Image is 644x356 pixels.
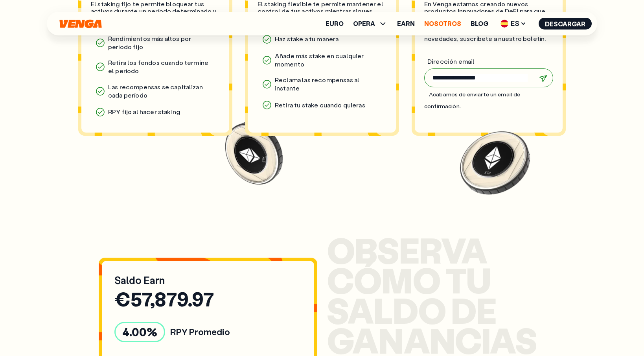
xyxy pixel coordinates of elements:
[419,227,441,273] span: r
[412,256,440,303] span: o
[424,28,553,42] p: Para estar al tanto de las últimas novedades, suscríbete a nuestro boletín.
[445,256,466,303] span: t
[131,286,214,312] span: 57,879.97
[91,55,220,78] p: Retira los fondos cuando termine el período
[461,227,487,273] span: a
[114,322,165,342] div: %
[258,0,386,22] div: El staking flexible te permite mantener el control de tus activos mientras sigues obteniendo bene...
[353,20,375,27] span: OPERA
[59,19,103,28] svg: Inicio
[466,256,490,303] span: u
[539,18,592,30] button: Descargar
[397,20,415,27] a: Earn
[91,80,220,103] p: Las recompensas se capitalizan cada período
[114,290,302,309] p: €
[500,20,508,28] img: flag-es
[476,287,496,333] span: e
[441,227,461,273] span: v
[258,97,386,113] p: Retira tu stake cuando quieras
[399,227,419,273] span: e
[91,0,220,22] div: El staking fijo te permite bloquear tus activos durante un período determinado y obtener recompen...
[498,17,529,30] span: ES
[258,31,386,47] p: Haz stake a tu manera
[424,90,520,110] span: Acabamos de enviarte un email de confirmación.
[327,256,353,303] span: c
[377,227,399,273] span: s
[91,104,220,120] p: RPY fijo al hacer staking
[424,0,553,22] p: En Venga estamos creando nuevos productos innovadores de DeFi para que puedas ganar más con tus c...
[471,20,488,27] a: Blog
[122,324,147,339] span: 4.00
[451,287,476,333] span: d
[326,20,344,27] a: Euro
[114,273,302,287] p: Saldo Earn
[91,31,220,54] p: Rendimientos más altos por período fijo
[353,256,381,303] span: ó
[353,19,388,28] span: OPERA
[327,287,348,333] span: s
[348,287,374,333] span: a
[456,124,534,201] img: coin 3
[427,57,553,66] p: Dirección email
[424,20,461,27] a: Nosotros
[327,227,355,273] span: O
[381,256,412,303] span: m
[418,287,446,333] span: o
[258,73,386,96] p: Reclama las recompensas al instante
[355,227,377,273] span: b
[374,287,392,333] span: l
[170,326,230,338] span: RPY Promedio
[393,287,418,333] span: d
[258,49,386,72] p: Añade más stake en cualquier momento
